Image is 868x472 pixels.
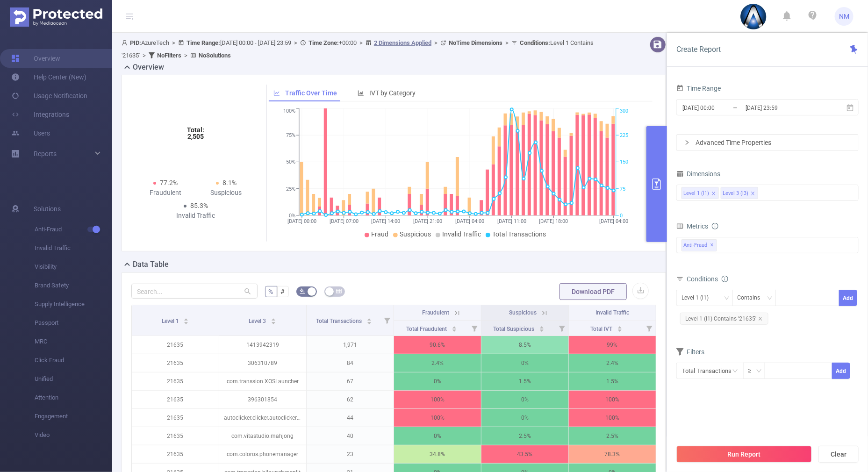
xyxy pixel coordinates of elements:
[35,407,112,426] span: Engagement
[307,336,394,354] p: 1,971
[569,354,656,372] p: 2.4%
[539,325,545,328] i: icon: caret-up
[307,372,394,390] p: 67
[366,317,372,322] div: Sort
[307,427,394,445] p: 40
[367,317,372,320] i: icon: caret-up
[35,295,112,314] span: Supply Intelligence
[219,354,306,372] p: 306310789
[285,89,337,97] span: Traffic Over Time
[283,108,295,114] tspan: 100%
[394,354,481,372] p: 2.4%
[132,354,219,372] p: 21635
[569,409,656,427] p: 100%
[187,39,220,46] b: Time Range:
[422,309,449,316] span: Fraudulent
[620,186,625,192] tspan: 75
[316,318,364,324] span: Total Transactions
[132,445,219,463] p: 21635
[413,218,442,224] tspan: [DATE] 21:00
[452,328,457,331] i: icon: caret-down
[711,191,716,197] i: icon: close
[722,276,728,282] i: icon: info-circle
[481,409,568,427] p: 0%
[219,427,306,445] p: com.vitastudio.mahjong
[308,39,339,46] b: Time Zone:
[11,124,50,143] a: Users
[249,318,268,324] span: Level 3
[681,239,717,251] span: Anti-Fraud
[569,336,656,354] p: 99%
[394,427,481,445] p: 0%
[219,391,306,408] p: 396301854
[481,354,568,372] p: 0%
[748,363,758,379] div: ≥
[190,202,208,209] span: 85.3%
[394,409,481,427] p: 100%
[35,220,112,239] span: Anti-Fraud
[569,427,656,445] p: 2.5%
[569,372,656,390] p: 1.5%
[494,326,536,332] span: Total Suspicious
[219,372,306,390] p: com.transsion.XOSLauncher
[681,187,719,199] li: Level 1 (l1)
[431,39,440,46] span: >
[723,187,748,200] div: Level 3 (l3)
[710,240,714,251] span: ✕
[745,101,820,114] input: End date
[394,372,481,390] p: 0%
[374,39,431,46] u: 2 Dimensions Applied
[357,39,366,46] span: >
[281,288,285,295] span: #
[287,218,316,224] tspan: [DATE] 00:00
[400,230,431,238] span: Suspicious
[767,295,773,302] i: icon: down
[132,409,219,427] p: 21635
[307,354,394,372] p: 84
[219,336,306,354] p: 1413942319
[676,446,812,463] button: Run Report
[219,409,306,427] p: autoclicker.clicker.autoclickerapp.autoclickerforgames
[184,321,189,323] i: icon: caret-down
[199,52,231,59] b: No Solutions
[11,49,60,68] a: Overview
[11,68,86,86] a: Help Center (New)
[758,316,763,321] i: icon: close
[34,150,57,157] span: Reports
[620,213,623,219] tspan: 0
[35,314,112,332] span: Passport
[676,222,708,230] span: Metrics
[35,257,112,276] span: Visibility
[132,427,219,445] p: 21635
[481,336,568,354] p: 8.5%
[271,317,276,322] div: Sort
[35,239,112,257] span: Invalid Traffic
[11,105,69,124] a: Integrations
[509,309,537,316] span: Suspicious
[286,186,295,192] tspan: 25%
[35,388,112,407] span: Attention
[676,45,721,54] span: Create Report
[222,179,237,186] span: 8.1%
[590,326,614,332] span: Total IVT
[183,317,189,322] div: Sort
[683,187,709,200] div: Level 1 (l1)
[367,321,372,323] i: icon: caret-down
[35,332,112,351] span: MRC
[35,370,112,388] span: Unified
[165,211,226,221] div: Invalid Traffic
[724,295,730,302] i: icon: down
[452,325,457,328] i: icon: caret-up
[286,132,295,138] tspan: 75%
[676,85,721,92] span: Time Range
[394,391,481,408] p: 100%
[569,391,656,408] p: 100%
[271,321,276,323] i: icon: caret-down
[291,39,300,46] span: >
[684,140,690,145] i: icon: right
[35,276,112,295] span: Brand Safety
[617,325,623,330] div: Sort
[394,445,481,463] p: 34.8%
[676,348,704,356] span: Filters
[133,259,169,270] h2: Data Table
